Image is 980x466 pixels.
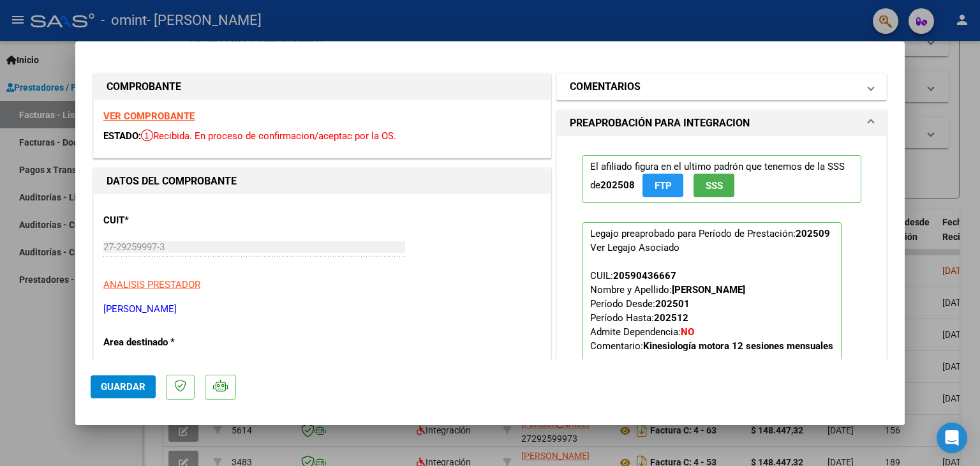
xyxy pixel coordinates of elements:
[590,340,833,352] span: Comentario:
[103,213,235,228] p: CUIT
[694,174,734,197] button: SSS
[643,340,833,352] strong: Kinesiología motora 12 sesiones mensuales
[101,381,145,393] span: Guardar
[582,155,861,203] p: El afiliado figura en el ultimo padrón que tenemos de la SSS de
[681,326,694,338] strong: NO
[590,241,679,255] div: Ver Legajo Asociado
[590,270,833,352] span: CUIL: Nombre y Apellido: Período Desde: Período Hasta: Admite Dependencia:
[600,179,635,191] strong: 202508
[103,335,235,350] p: Area destinado *
[582,222,842,392] p: Legajo preaprobado para Período de Prestación:
[103,130,141,142] span: ESTADO:
[796,228,830,239] strong: 202509
[107,80,181,93] strong: COMPROBANTE
[141,130,396,142] span: Recibida. En proceso de confirmacion/aceptac por la OS.
[655,180,672,192] span: FTP
[570,79,641,94] h1: COMENTARIOS
[570,116,750,131] h1: PREAPROBACIÓN PARA INTEGRACION
[103,110,195,122] a: VER COMPROBANTE
[557,110,886,136] mat-expansion-panel-header: PREAPROBACIÓN PARA INTEGRACION
[672,284,745,296] strong: [PERSON_NAME]
[613,269,676,283] div: 20590436667
[655,298,690,310] strong: 202501
[107,175,237,187] strong: DATOS DEL COMPROBANTE
[91,375,156,398] button: Guardar
[937,423,967,453] div: Open Intercom Messenger
[557,74,886,100] mat-expansion-panel-header: COMENTARIOS
[103,279,200,290] span: ANALISIS PRESTADOR
[642,174,683,197] button: FTP
[654,312,688,324] strong: 202512
[557,136,886,421] div: PREAPROBACIÓN PARA INTEGRACION
[706,180,723,192] span: SSS
[103,302,541,317] p: [PERSON_NAME]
